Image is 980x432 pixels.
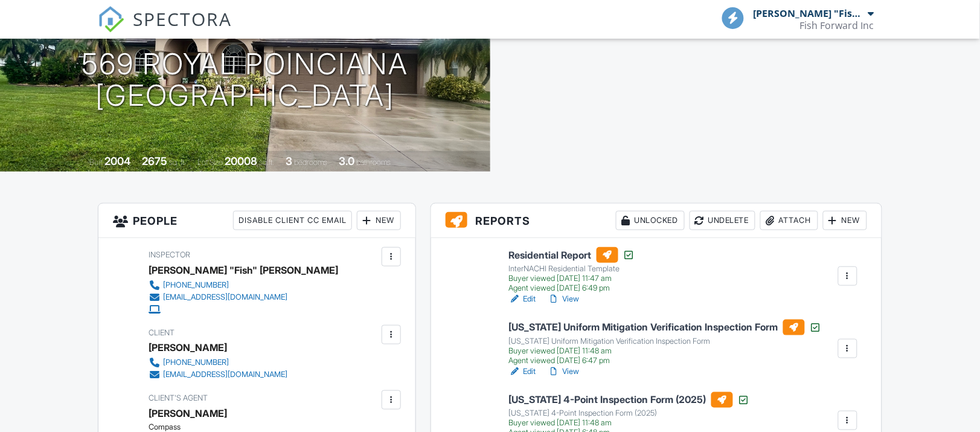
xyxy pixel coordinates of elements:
[104,155,130,167] div: 2004
[294,158,327,167] span: bedrooms
[823,211,867,230] div: New
[82,48,408,112] h1: 569 royal poinciana [GEOGRAPHIC_DATA]
[142,155,167,167] div: 2675
[356,158,391,167] span: bathrooms
[760,211,818,230] div: Attach
[509,264,635,274] div: InterNACHI Residential Template
[197,158,223,167] span: Lot Size
[509,283,635,293] div: Agent viewed [DATE] 6:49 pm
[509,366,536,378] a: Edit
[357,211,401,230] div: New
[149,261,338,279] div: [PERSON_NAME] "Fish" [PERSON_NAME]
[616,211,685,230] div: Unlocked
[509,247,635,293] a: Residential Report InterNACHI Residential Template Buyer viewed [DATE] 11:47 am Agent viewed [DAT...
[225,155,257,167] div: 20008
[149,328,175,337] span: Client
[509,274,635,283] div: Buyer viewed [DATE] 11:47 am
[548,366,580,378] a: View
[509,356,822,366] div: Agent viewed [DATE] 6:47 pm
[149,279,328,291] a: [PHONE_NUMBER]
[163,292,287,302] div: [EMAIL_ADDRESS][DOMAIN_NAME]
[509,320,822,335] h6: [US_STATE] Uniform Mitigation Verification Inspection Form
[509,293,536,305] a: Edit
[133,6,232,31] span: SPECTORA
[509,337,822,346] div: [US_STATE] Uniform Mitigation Verification Inspection Form
[509,320,822,366] a: [US_STATE] Uniform Mitigation Verification Inspection Form [US_STATE] Uniform Mitigation Verifica...
[163,280,229,290] div: [PHONE_NUMBER]
[431,204,881,238] h3: Reports
[149,356,287,369] a: [PHONE_NUMBER]
[754,7,865,19] div: [PERSON_NAME] "Fish" [PERSON_NAME]
[149,393,208,402] span: Client's Agent
[509,392,750,408] h6: [US_STATE] 4-Point Inspection Form (2025)
[509,418,750,428] div: Buyer viewed [DATE] 11:48 am
[690,211,755,230] div: Undelete
[98,204,415,238] h3: People
[800,19,874,31] div: Fish Forward Inc
[233,211,352,230] div: Disable Client CC Email
[98,6,124,33] img: The Best Home Inspection Software - Spectora
[163,358,229,367] div: [PHONE_NUMBER]
[509,247,635,263] h6: Residential Report
[149,404,227,422] a: [PERSON_NAME]
[149,422,388,432] div: Compass
[548,293,580,305] a: View
[163,370,287,379] div: [EMAIL_ADDRESS][DOMAIN_NAME]
[509,408,750,418] div: [US_STATE] 4-Point Inspection Form (2025)
[339,155,354,167] div: 3.0
[149,291,328,303] a: [EMAIL_ADDRESS][DOMAIN_NAME]
[149,338,227,356] div: [PERSON_NAME]
[149,250,190,259] span: Inspector
[98,16,232,42] a: SPECTORA
[149,369,287,381] a: [EMAIL_ADDRESS][DOMAIN_NAME]
[259,158,274,167] span: sq.ft.
[286,155,292,167] div: 3
[89,158,103,167] span: Built
[169,158,186,167] span: sq. ft.
[509,346,822,356] div: Buyer viewed [DATE] 11:48 am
